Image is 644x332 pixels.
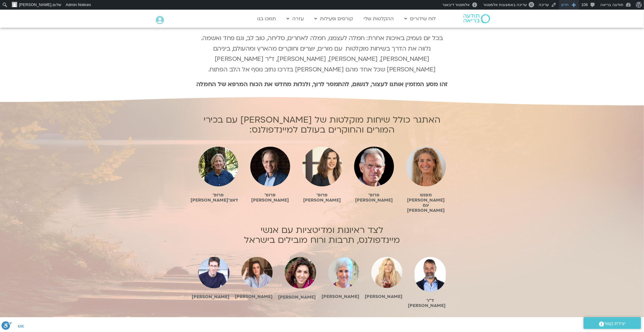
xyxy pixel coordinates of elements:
h2: האתגר כולל שיחות מוקלטות של [PERSON_NAME] עם בכירי המורים והחוקרים בעולם למיינדפולנס: [192,115,452,135]
p: בכל יום נעמיק באיכות אחרת: חמלה לעצמנו, חמלה לאחרים, סליחה, טוב לב, וגם פחד ואשמה. נלווה את הדרך ... [192,33,452,75]
h2: [PERSON_NAME] [242,294,273,299]
h2: ד״ר [PERSON_NAME] [415,298,446,308]
b: זהו מסע המזמין אותנו לעצור, לנשום, להתמסר לרוך, ולגלות מחדש את הכוח המרפא של החמלה [196,80,448,88]
h2: מפגש [PERSON_NAME] עם [PERSON_NAME] [406,193,446,213]
a: תמכו בנו [255,13,279,24]
h2: [PERSON_NAME] [328,294,359,299]
a: יצירת קשר [584,317,641,329]
h2: פרופ׳ [PERSON_NAME] [250,193,290,203]
span: עריכה באמצעות אלמנטור [483,2,527,7]
h2: [PERSON_NAME] [371,294,402,299]
h2: [PERSON_NAME] [198,294,229,299]
h2: פרופ׳ [PERSON_NAME] [354,193,394,203]
a: קורסים ופעילות [312,13,356,24]
img: תודעה בריאה [463,14,490,23]
span: יצירת קשר [604,320,626,328]
a: עזרה [284,13,307,24]
a: לוח שידורים [402,13,439,24]
span: [PERSON_NAME] [19,2,51,7]
h2: [PERSON_NAME] [285,295,316,300]
h2: פרופ׳ דאצ׳[PERSON_NAME] [198,193,238,203]
a: ההקלטות שלי [361,13,397,24]
h2: פרופ׳ [PERSON_NAME] [302,193,342,203]
h2: לצד ראיונות ומדיטציות עם אנשי מיינדפולנס, תרבות ורוח מובילים בישראל [192,225,452,245]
